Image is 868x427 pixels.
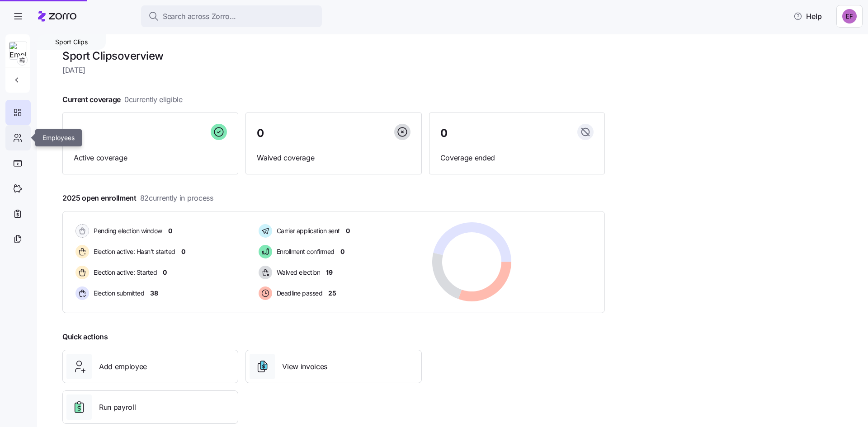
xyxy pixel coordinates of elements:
button: Search across Zorro... [141,5,322,27]
img: Employer logo [9,42,27,60]
span: View invoices [282,361,327,372]
span: Search across Zorro... [163,11,236,22]
span: Coverage ended [440,152,594,164]
span: Add employee [99,361,147,372]
span: 82 currently in process [140,192,213,204]
span: Run payroll [99,402,136,413]
span: Active coverage [74,152,227,164]
span: 0 [346,226,350,235]
img: b052bb1e3e3c52fe60c823d858401fb0 [842,9,857,23]
span: 0 [440,128,448,139]
span: 0 [163,268,167,277]
span: Deadline passed [274,289,323,298]
span: Waived coverage [257,152,410,164]
span: Help [793,11,822,22]
h1: Sport Clips overview [62,49,605,63]
span: 0 [168,226,172,235]
span: Election submitted [91,289,144,298]
span: 25 [328,289,336,298]
span: [DATE] [62,65,605,76]
span: Enrollment confirmed [274,247,335,256]
span: Pending election window [91,226,162,235]
span: Carrier application sent [274,226,340,235]
span: 0 [340,247,344,256]
span: Quick actions [62,331,108,343]
span: 0 currently eligible [124,94,183,105]
div: Sport Clips [37,34,106,50]
span: 38 [150,289,158,298]
span: Election active: Hasn't started [91,247,175,256]
span: 2025 open enrollment [62,192,213,204]
span: Election active: Started [91,268,157,277]
span: Waived election [274,268,321,277]
span: 0 [74,128,81,139]
button: Help [786,7,829,25]
span: Current coverage [62,94,183,105]
span: 19 [326,268,332,277]
span: 0 [181,247,185,256]
span: 0 [257,128,264,139]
